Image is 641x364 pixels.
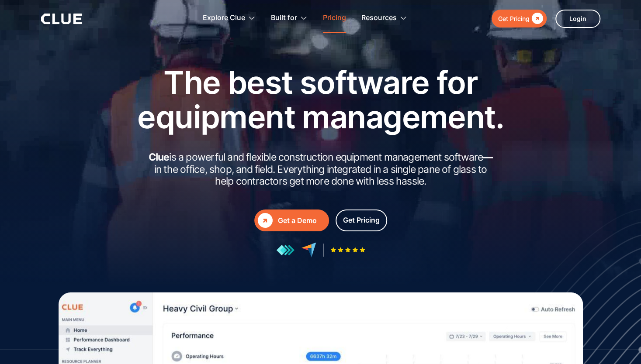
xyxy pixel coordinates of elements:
a: Get Pricing [336,209,387,231]
div: Get Pricing [498,13,530,24]
img: Five-star rating icon [330,247,365,253]
strong: Clue [149,151,170,163]
div: Built for [271,4,308,32]
a: Get a Demo [254,209,329,231]
div: Resources [361,4,407,32]
a: Pricing [323,4,346,32]
div: Explore Clue [203,4,245,32]
div:  [258,213,273,228]
h2: is a powerful and flexible construction equipment management software in the office, shop, and fi... [146,151,495,188]
img: reviews at capterra [301,242,316,258]
iframe: Chat Widget [597,322,641,364]
div: Explore Clue [203,4,256,32]
a: Login [555,10,600,28]
img: reviews at getapp [276,244,295,256]
strong: — [483,151,492,163]
div: Resources [361,4,397,32]
a: Get Pricing [492,10,547,27]
div: Get a Demo [278,215,326,226]
div: Built for [271,4,297,32]
h1: The best software for equipment management. [124,65,517,134]
div:  [530,13,543,24]
div: Get Pricing [343,215,380,226]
